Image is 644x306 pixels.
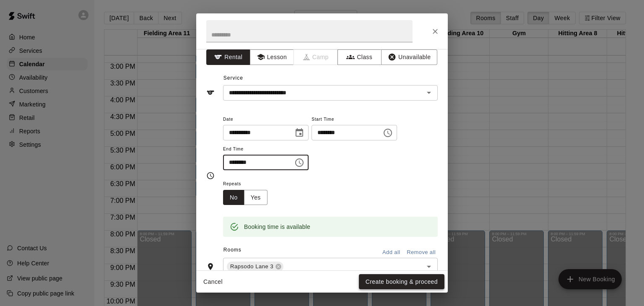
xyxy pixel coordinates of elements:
[223,179,274,190] span: Repeats
[428,24,443,39] button: Close
[378,246,405,259] button: Add all
[206,262,215,271] svg: Rooms
[227,262,277,271] span: Rapsodo Lane 3
[312,114,397,125] span: Start Time
[223,75,243,81] span: Service
[423,261,435,272] button: Open
[294,49,338,65] span: Camps can only be created in the Services page
[200,274,226,290] button: Cancel
[250,49,294,65] button: Lesson
[381,49,437,65] button: Unavailable
[359,274,444,290] button: Create booking & proceed
[291,154,308,171] button: Choose time, selected time is 6:00 PM
[223,190,244,205] button: No
[206,171,215,180] svg: Timing
[206,49,250,65] button: Rental
[423,87,435,99] button: Open
[223,144,309,155] span: End Time
[223,247,241,253] span: Rooms
[223,114,309,125] span: Date
[244,190,267,205] button: Yes
[206,88,215,97] svg: Service
[291,124,308,141] button: Choose date, selected date is Aug 13, 2025
[379,124,396,141] button: Choose time, selected time is 5:00 PM
[338,49,382,65] button: Class
[227,262,283,272] div: Rapsodo Lane 3
[223,190,267,205] div: outlined button group
[405,246,438,259] button: Remove all
[244,219,310,234] div: Booking time is available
